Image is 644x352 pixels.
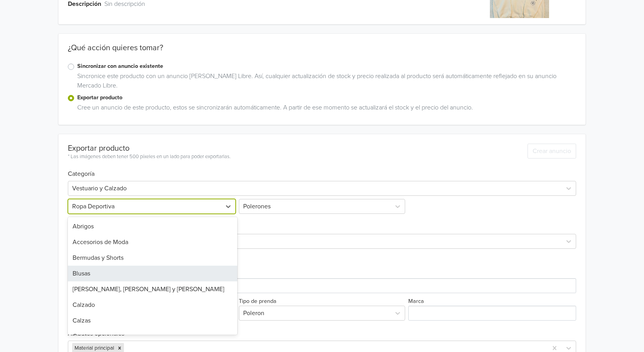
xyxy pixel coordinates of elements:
button: Crear anuncio [528,144,576,159]
div: Accesorios de Moda [68,234,237,250]
div: Calzas [68,313,237,328]
h6: Tipo de listado [68,214,576,231]
div: ¿Qué acción quieres tomar? [58,43,585,62]
label: Exportar producto [77,93,576,102]
label: Tipo de prenda [239,297,277,306]
div: Calzado [68,297,237,313]
h6: Atributos requeridos [68,258,576,266]
h6: Atributos opcionales [68,330,576,337]
div: Blusas [68,266,237,281]
div: Sincronice este producto con un anuncio [PERSON_NAME] Libre. Así, cualquier actualización de stoc... [74,71,576,93]
div: Cree un anuncio de este producto, estos se sincronizarán automáticamente. A partir de ese momento... [74,103,576,115]
label: Marca [408,297,424,306]
div: Camisas [68,328,237,344]
div: * Las imágenes deben tener 500 píxeles en un lado para poder exportarlas. [68,153,231,161]
div: [PERSON_NAME], [PERSON_NAME] y [PERSON_NAME] [68,281,237,297]
div: Exportar producto [68,144,231,153]
div: Bermudas y Shorts [68,250,237,266]
label: Sincronizar con anuncio existente [77,62,576,71]
h6: Categoría [68,161,576,178]
div: Abrigos [68,219,237,234]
